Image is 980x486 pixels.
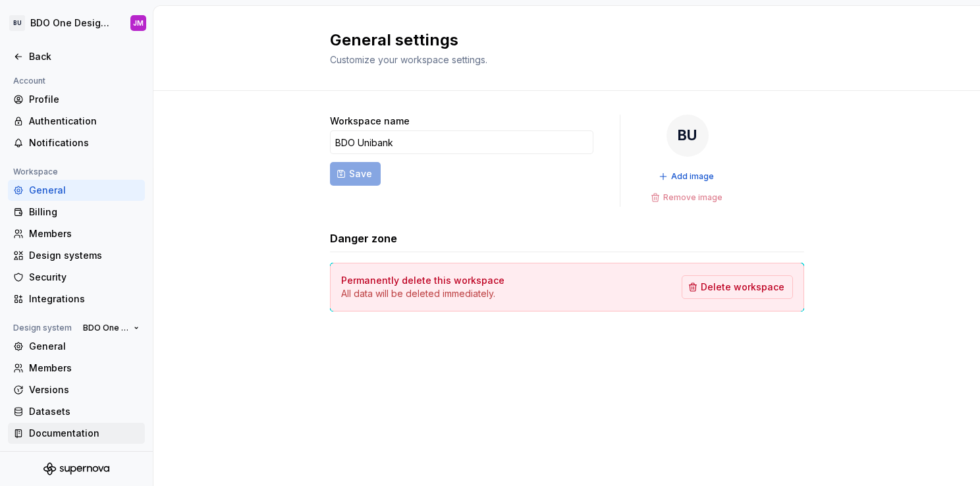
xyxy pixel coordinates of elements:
[8,180,145,201] a: General
[29,249,140,262] div: Design systems
[8,336,145,357] a: General
[8,401,145,422] a: Datasets
[341,287,504,300] p: All data will be deleted immediately.
[8,320,77,336] div: Design system
[43,462,109,475] svg: Supernova Logo
[8,73,51,89] div: Account
[29,205,140,219] div: Billing
[30,16,115,30] div: BDO One Design System
[341,274,504,287] h4: Permanently delete this workspace
[29,362,140,375] div: Members
[29,292,140,306] div: Integrations
[29,427,140,440] div: Documentation
[9,15,25,31] div: BU
[29,93,140,106] div: Profile
[8,202,145,223] a: Billing
[3,9,150,38] button: BUBDO One Design SystemJM
[8,111,145,132] a: Authentication
[655,167,720,186] button: Add image
[701,281,784,294] span: Delete workspace
[8,379,145,400] a: Versions
[8,46,145,67] a: Back
[330,230,397,246] h3: Danger zone
[8,164,63,180] div: Workspace
[8,288,145,310] a: Integrations
[8,267,145,288] a: Security
[8,423,145,444] a: Documentation
[8,358,145,379] a: Members
[29,136,140,149] div: Notifications
[29,115,140,128] div: Authentication
[330,115,410,128] label: Workspace name
[29,50,140,63] div: Back
[8,89,145,110] a: Profile
[29,340,140,353] div: General
[29,184,140,197] div: General
[29,271,140,284] div: Security
[330,30,788,51] h2: General settings
[29,227,140,240] div: Members
[29,405,140,418] div: Datasets
[671,171,714,182] span: Add image
[133,18,144,28] div: JM
[8,223,145,244] a: Members
[682,275,793,299] button: Delete workspace
[83,323,128,333] span: BDO One Design System
[8,132,145,153] a: Notifications
[8,245,145,266] a: Design systems
[29,383,140,396] div: Versions
[667,115,709,157] div: BU
[330,54,487,65] span: Customize your workspace settings.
